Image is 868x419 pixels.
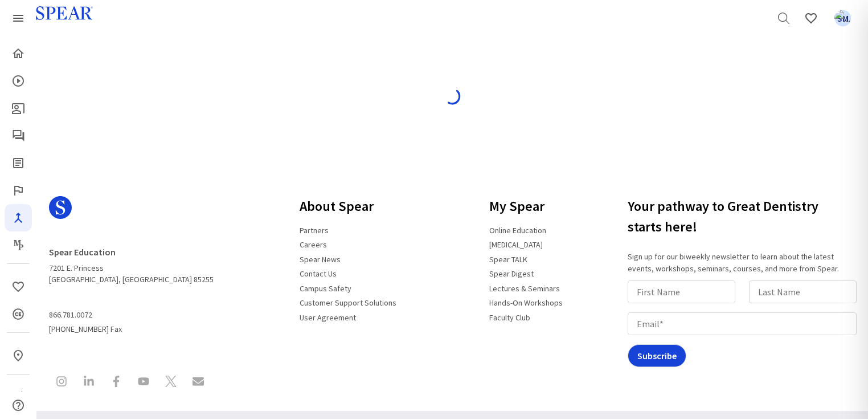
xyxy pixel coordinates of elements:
[131,369,156,397] a: Spear Education on YouTube
[76,369,101,397] a: Spear Education on LinkedIn
[628,312,857,335] input: Email*
[5,95,32,122] a: Patient Education
[49,306,214,335] span: [PHONE_NUMBER] Fax
[628,251,861,275] p: Sign up for our biweekly newsletter to learn about the latest events, workshops, seminars, course...
[628,192,861,242] h3: Your pathway to Great Dentistry starts here!
[482,293,570,312] a: Hands-On Workshops
[482,308,537,327] a: Faculty Club
[797,5,825,32] a: Favorites
[5,177,32,204] a: Faculty Club Elite
[5,149,32,177] a: Spear Digest
[158,369,183,397] a: Spear Education on X
[293,279,358,298] a: Campus Safety
[293,264,343,283] a: Contact Us
[49,242,214,285] address: 7201 E. Princess [GEOGRAPHIC_DATA], [GEOGRAPHIC_DATA] 85255
[5,384,32,411] a: My Study Club
[5,392,32,419] a: Help
[293,308,363,327] a: User Agreement
[834,10,851,27] img: ...
[443,87,461,105] img: spinner-blue.svg
[49,242,122,262] a: Spear Education
[186,369,211,397] a: Contact Spear Education
[482,235,550,254] a: [MEDICAL_DATA]
[5,342,32,369] a: In-Person & Virtual
[482,250,534,269] a: Spear TALK
[5,5,32,32] a: Spear Products
[628,344,686,367] input: Subscribe
[104,369,129,397] a: Spear Education on Facebook
[749,280,857,303] input: Last Name
[293,235,334,254] a: Careers
[482,192,570,221] h3: My Spear
[5,40,32,67] a: Home
[5,204,32,231] a: Navigator Pro
[5,300,32,328] a: CE Credits
[482,221,553,240] a: Online Education
[770,5,797,32] a: Search
[49,192,214,233] a: Spear Logo
[49,369,74,397] a: Spear Education on Instagram
[293,293,403,312] a: Customer Support Solutions
[293,250,347,269] a: Spear News
[5,231,32,259] a: Masters Program
[293,192,403,221] h3: About Spear
[49,196,72,219] svg: Spear Logo
[49,306,99,325] a: 866.781.0072
[293,221,335,240] a: Partners
[5,67,32,95] a: Courses
[5,273,32,300] a: Favorites
[482,264,541,283] a: Spear Digest
[56,71,848,82] h4: Loading
[628,280,735,303] input: First Name
[829,5,857,32] a: Favorites
[5,122,32,149] a: Spear Talk
[482,279,567,298] a: Lectures & Seminars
